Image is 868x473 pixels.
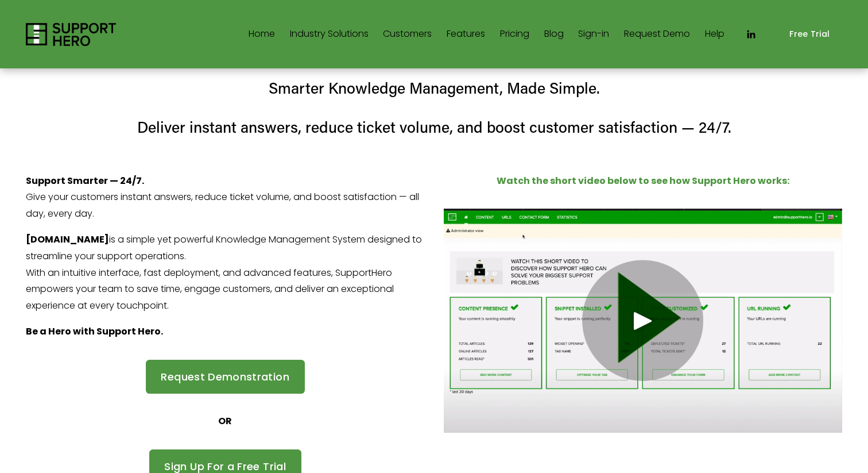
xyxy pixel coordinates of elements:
a: Request Demo [624,25,690,44]
a: Pricing [500,25,529,44]
img: Support Hero [26,23,116,46]
strong: Watch the short video below to see how Support Hero works: [497,174,789,187]
h4: Smarter Knowledge Management, Made Simple. [26,78,842,99]
a: Help [705,25,724,44]
div: Domain: [DOMAIN_NAME] [30,30,126,39]
a: Blog [544,25,564,44]
img: tab_keywords_by_traffic_grey.svg [114,67,123,76]
div: v 4.0.25 [32,18,56,28]
span: Industry Solutions [290,26,369,43]
p: Give your customers instant answers, reduce ticket volume, and boost satisfaction — all day, ever... [26,173,424,222]
a: Request Demonstration [146,360,305,394]
a: Free Trial [777,21,842,48]
p: is a simple yet powerful Knowledge Management System designed to streamline your support operatio... [26,232,424,314]
a: folder dropdown [290,25,369,44]
a: Customers [383,25,432,44]
div: Keywords by Traffic [127,68,193,75]
img: tab_domain_overview_orange.svg [31,67,40,76]
strong: [DOMAIN_NAME] [26,233,109,246]
strong: OR [218,414,232,428]
div: Domain Overview [44,68,103,75]
img: website_grey.svg [18,30,28,39]
h4: Deliver instant answers, reduce ticket volume, and boost customer satisfaction — 24/7. [26,117,842,138]
div: Play [629,307,657,334]
strong: Support Smarter — 24/7. [26,174,144,187]
strong: Be a Hero with Support Hero. [26,325,163,338]
a: Home [249,25,275,44]
a: LinkedIn [745,29,757,40]
a: Sign-in [578,25,609,44]
img: logo_orange.svg [18,18,28,28]
a: Features [447,25,485,44]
